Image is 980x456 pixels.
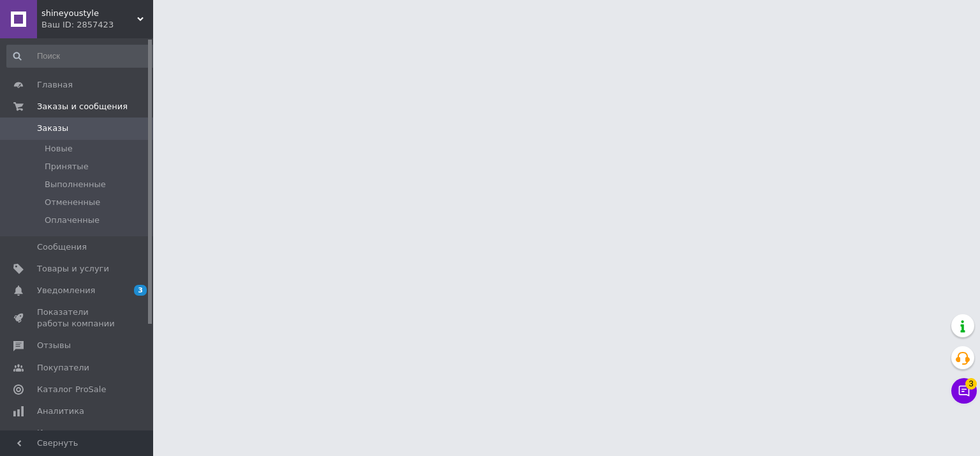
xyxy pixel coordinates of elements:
span: 3 [965,378,977,390]
div: Ваш ID: 2857423 [41,19,153,31]
span: Каталог ProSale [37,384,106,395]
button: Чат с покупателем3 [951,378,977,404]
span: Заказы [37,123,68,134]
span: Уведомления [37,285,95,296]
span: Аналитика [37,406,84,417]
input: Поиск [6,45,158,68]
span: Отмененные [45,197,100,208]
span: Товары и услуги [37,263,109,275]
span: Главная [37,79,73,91]
span: shineyoustyle [41,8,137,19]
span: Отзывы [37,340,71,351]
span: Новые [45,143,73,155]
span: Оплаченные [45,215,100,226]
span: Покупатели [37,362,89,374]
span: Принятые [45,161,89,172]
span: Показатели работы компании [37,307,118,330]
span: Выполненные [45,179,106,190]
span: Инструменты вебмастера и SEO [37,427,118,450]
span: Сообщения [37,241,87,253]
span: 3 [134,285,147,296]
span: Заказы и сообщения [37,101,128,112]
